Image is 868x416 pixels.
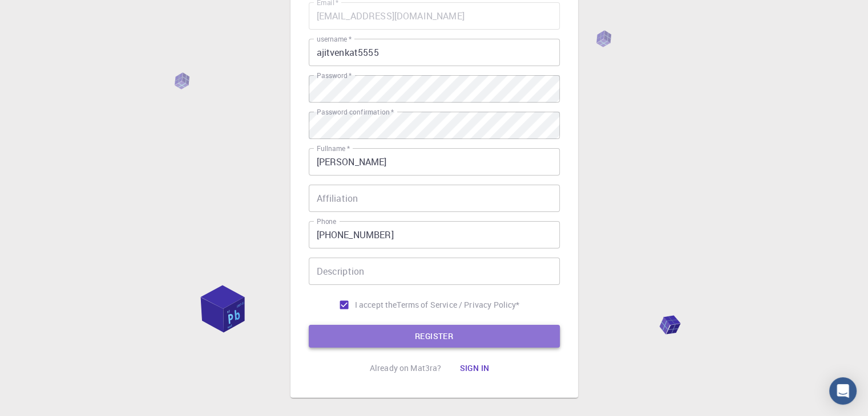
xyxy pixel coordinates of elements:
label: Password confirmation [317,107,394,117]
span: I accept the [355,299,397,311]
p: Already on Mat3ra? [370,362,442,374]
p: Terms of Service / Privacy Policy * [397,299,519,311]
label: username [317,34,352,44]
button: REGISTER [309,325,560,348]
label: Password [317,71,352,80]
div: Open Intercom Messenger [829,377,857,405]
label: Fullname [317,144,350,153]
label: Phone [317,217,336,226]
a: Terms of Service / Privacy Policy* [397,299,519,311]
button: Sign in [450,357,498,380]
